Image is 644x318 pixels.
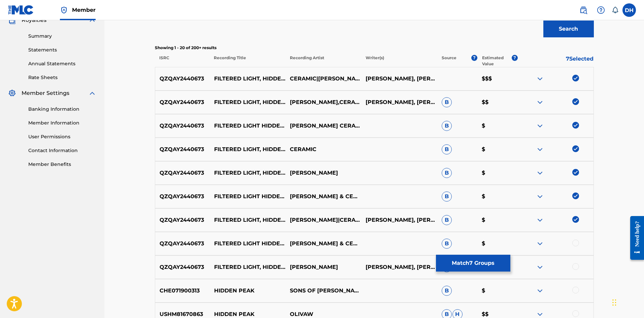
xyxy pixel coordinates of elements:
p: [PERSON_NAME] & CERAMIC [285,192,361,201]
p: QZQAY2440673 [155,122,210,130]
img: Member Settings [8,89,16,97]
p: QZQAY2440673 [155,192,210,201]
p: FILTERED LIGHT, HIDDEN PEAK [209,169,285,177]
p: Showing 1 - 20 of 200+ results [155,45,594,51]
img: expand [536,169,544,177]
img: deselect [572,169,579,176]
p: [PERSON_NAME] [285,169,361,177]
span: B [442,168,452,178]
iframe: Resource Center [625,211,644,265]
span: Member Settings [22,89,69,97]
p: CERAMIC|[PERSON_NAME] [285,75,361,83]
img: expand [536,263,544,271]
p: Source [442,55,456,67]
p: QZQAY2440673 [155,98,210,106]
img: expand [536,240,544,248]
p: QZQAY2440673 [155,145,210,153]
p: FILTERED LIGHT, HIDDEN PEAK [209,98,285,106]
span: B [442,144,452,154]
p: [PERSON_NAME] [285,263,361,271]
a: Contact Information [28,147,96,154]
a: Banking Information [28,106,96,113]
p: Recording Title [209,55,285,67]
a: Rate Sheets [28,74,96,81]
a: Annual Statements [28,60,96,67]
span: B [442,97,452,107]
img: Royalties [8,16,16,24]
p: [PERSON_NAME] & CERAMIC [285,240,361,248]
a: Member Information [28,119,96,127]
p: Writer(s) [361,55,437,67]
img: deselect [572,145,579,152]
p: FILTERED LIGHT, HIDDEN PEAK [209,145,285,153]
span: B [442,121,452,131]
button: Match7 Groups [436,255,510,272]
img: expand [536,75,544,83]
span: Royalties [22,16,46,24]
img: expand [536,192,544,201]
div: Notifications [612,7,618,13]
img: deselect [572,216,579,223]
p: $$$ [477,75,517,83]
img: search [579,6,587,14]
span: B [442,239,452,249]
p: [PERSON_NAME] CERAMIC [285,122,361,130]
p: QZQAY2440673 [155,75,210,83]
p: $ [477,122,517,130]
iframe: Chat Widget [610,286,644,318]
a: Summary [28,33,96,40]
p: $ [477,287,517,295]
p: $$ [477,98,517,106]
a: Statements [28,46,96,54]
span: B [442,215,452,225]
img: expand [536,216,544,224]
span: B [442,191,452,202]
p: QZQAY2440673 [155,169,210,177]
img: expand [536,122,544,130]
img: deselect [572,98,579,105]
p: QZQAY2440673 [155,263,210,271]
p: SONS OF [PERSON_NAME] [285,287,361,295]
p: FILTERED LIGHT, HIDDEN PEAK [209,263,285,271]
p: [PERSON_NAME], [PERSON_NAME] [361,98,437,106]
a: Member Benefits [28,161,96,168]
div: User Menu [622,3,636,17]
img: deselect [572,75,579,81]
p: 7 Selected [518,55,594,67]
img: expand [88,89,96,97]
img: help [597,6,605,14]
span: ? [471,55,477,61]
a: User Permissions [28,133,96,140]
p: $ [477,145,517,153]
img: expand [536,145,544,153]
img: expand [536,287,544,295]
img: deselect [572,192,579,199]
img: expand [88,16,96,24]
p: [PERSON_NAME]|CERAMIC [285,216,361,224]
p: FILTERED LIGHT, HIDDEN PEAK [209,75,285,83]
p: $ [477,240,517,248]
p: CHE071900313 [155,287,210,295]
span: B [442,286,452,296]
p: [PERSON_NAME],CERAMIC [285,98,361,106]
p: FILTERED LIGHT HIDDEN PEAK [209,192,285,201]
p: ISRC [155,55,209,67]
p: $ [477,169,517,177]
p: [PERSON_NAME], [PERSON_NAME] [361,263,437,271]
img: MLC Logo [8,5,34,15]
div: Help [594,3,608,17]
button: Search [543,21,594,37]
span: ? [512,55,518,61]
p: HIDDEN PEAK [209,287,285,295]
p: QZQAY2440673 [155,216,210,224]
p: Estimated Value [482,55,512,67]
p: $ [477,192,517,201]
p: FILTERED LIGHT HIDDEN PEAK [209,122,285,130]
img: expand [536,98,544,106]
p: Recording Artist [285,55,361,67]
a: Public Search [577,3,590,17]
p: QZQAY2440673 [155,240,210,248]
